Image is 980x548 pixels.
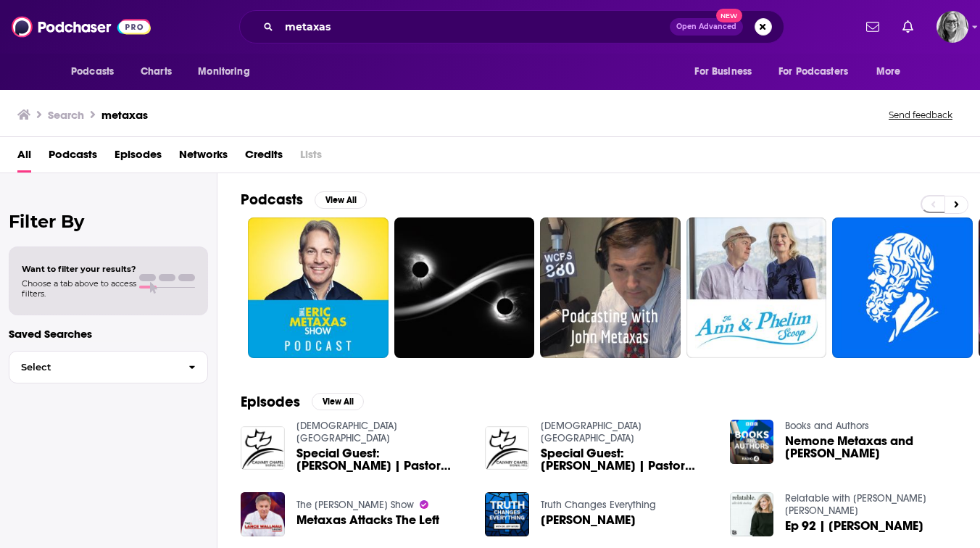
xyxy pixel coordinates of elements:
[115,143,162,173] a: Episodes
[239,10,784,43] div: Search podcasts, credits, & more...
[866,58,919,86] button: open menu
[296,447,468,472] span: Special Guest: [PERSON_NAME] | Pastor [PERSON_NAME] & [PERSON_NAME]
[296,420,397,444] a: Calvary Chapel Signal Hill
[884,109,957,121] button: Send feedback
[541,499,656,511] a: Truth Changes Everything
[49,143,97,173] a: Podcasts
[730,420,774,464] img: Nemone Metaxas and Raymond Antrobus
[241,393,364,411] a: EpisodesView All
[716,9,742,22] span: New
[785,435,957,460] span: Nemone Metaxas and [PERSON_NAME]
[9,211,208,232] h2: Filter By
[730,492,774,536] img: Ep 92 | Eric Metaxas
[245,143,283,173] a: Credits
[48,108,84,122] h3: Search
[876,62,901,82] span: More
[937,11,968,43] button: Show profile menu
[241,393,300,411] h2: Episodes
[17,143,31,173] a: All
[315,191,367,209] button: View All
[897,14,919,39] a: Show notifications dropdown
[541,514,636,526] a: Eric Metaxas
[241,191,303,209] h2: Podcasts
[241,492,285,536] img: Metaxas Attacks The Left
[141,62,172,82] span: Charts
[541,447,713,472] a: Special Guest: Eric Metaxas | Pastor James Kaddis & Eric Metaxas
[541,514,636,526] span: [PERSON_NAME]
[241,191,367,209] a: PodcastsView All
[198,62,249,82] span: Monitoring
[296,499,414,511] a: The Lance Wallnau Show
[785,520,923,532] a: Ep 92 | Eric Metaxas
[300,143,322,173] span: Lists
[785,420,869,432] a: Books and Authors
[676,23,736,30] span: Open Advanced
[670,18,743,36] button: Open AdvancedNew
[778,62,848,82] span: For Podcasters
[785,520,923,532] span: Ep 92 | [PERSON_NAME]
[312,393,364,410] button: View All
[296,447,468,472] a: Special Guest: Eric Metaxas | Pastor James Kaddis & Eric Metaxas
[12,13,151,41] img: Podchaser - Follow, Share and Rate Podcasts
[188,58,268,86] button: open menu
[785,435,957,460] a: Nemone Metaxas and Raymond Antrobus
[769,58,869,86] button: open menu
[684,58,770,86] button: open menu
[241,426,285,470] img: Special Guest: Eric Metaxas | Pastor James Kaddis & Eric Metaxas
[71,62,114,82] span: Podcasts
[937,11,968,43] img: User Profile
[101,108,148,122] h3: metaxas
[131,58,180,86] a: Charts
[9,362,177,372] span: Select
[22,264,136,274] span: Want to filter your results?
[279,15,670,38] input: Search podcasts, credits, & more...
[296,514,439,526] a: Metaxas Attacks The Left
[541,447,713,472] span: Special Guest: [PERSON_NAME] | Pastor [PERSON_NAME] & [PERSON_NAME]
[694,62,752,82] span: For Business
[61,58,133,86] button: open menu
[9,351,208,383] button: Select
[860,14,885,39] a: Show notifications dropdown
[937,11,968,43] span: Logged in as KRobison
[9,327,208,341] p: Saved Searches
[179,143,228,173] a: Networks
[485,426,529,470] img: Special Guest: Eric Metaxas | Pastor James Kaddis & Eric Metaxas
[22,278,136,299] span: Choose a tab above to access filters.
[485,492,529,536] img: Eric Metaxas
[541,420,641,444] a: Calvary Chapel Signal Hill
[785,492,926,517] a: Relatable with Allie Beth Stuckey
